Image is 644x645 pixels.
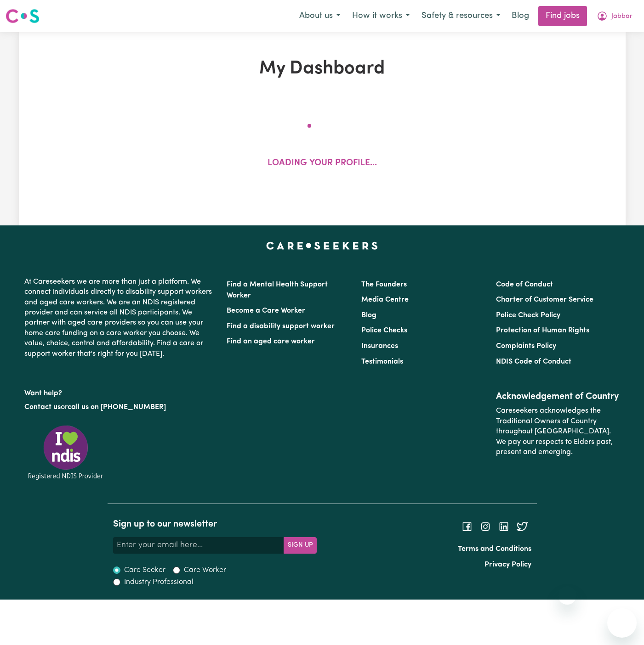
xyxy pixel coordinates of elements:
button: Subscribe [284,537,317,554]
a: Follow Careseekers on Twitter [517,523,528,530]
iframe: Button to launch messaging window [607,608,637,638]
p: Loading your profile... [268,157,377,170]
a: Police Check Policy [496,312,560,319]
label: Care Seeker [124,565,165,576]
a: Find an aged care worker [227,338,315,345]
button: My Account [591,6,638,26]
p: Careseekers acknowledges the Traditional Owners of Country throughout [GEOGRAPHIC_DATA]. We pay o... [496,402,620,461]
h2: Sign up to our newsletter [113,519,317,530]
a: Find a disability support worker [227,323,335,330]
p: or [24,398,216,416]
a: Police Checks [361,327,407,334]
a: Find a Mental Health Support Worker [227,281,328,299]
a: Careseekers logo [6,6,40,27]
a: Complaints Policy [496,342,556,350]
a: Privacy Policy [484,561,531,568]
label: Care Worker [184,565,226,576]
label: Industry Professional [124,577,194,588]
button: Safety & resources [416,6,506,26]
a: call us on [PHONE_NUMBER] [68,404,166,411]
a: Follow Careseekers on Facebook [462,523,473,530]
a: NDIS Code of Conduct [496,358,571,365]
h2: Acknowledgement of Country [496,391,620,402]
a: Careseekers home page [266,242,378,249]
iframe: Close message [558,586,576,605]
a: Follow Careseekers on Instagram [480,523,491,530]
p: Want help? [24,385,216,398]
a: Insurances [361,342,398,350]
button: How it works [346,6,416,26]
a: Terms and Conditions [458,545,531,553]
a: Blog [361,312,376,319]
a: Protection of Human Rights [496,327,589,334]
input: Enter your email here... [113,537,284,554]
a: Charter of Customer Service [496,296,593,303]
a: Contact us [24,404,61,411]
h1: My Dashboard [125,58,519,80]
p: At Careseekers we are more than just a platform. We connect individuals directly to disability su... [24,273,216,363]
a: Become a Care Worker [227,307,305,314]
a: Follow Careseekers on LinkedIn [498,523,509,530]
a: Code of Conduct [496,281,553,288]
img: Registered NDIS provider [24,424,107,481]
span: Jabbar [611,11,633,22]
a: Testimonials [361,358,403,365]
a: Blog [506,6,535,26]
button: About us [293,6,346,26]
a: The Founders [361,281,407,288]
a: Media Centre [361,296,409,303]
a: Find jobs [538,6,587,26]
img: Careseekers logo [6,8,40,24]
